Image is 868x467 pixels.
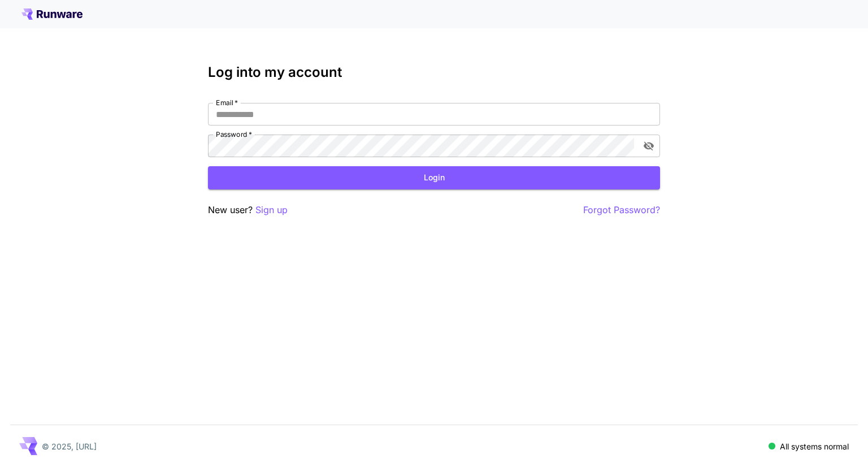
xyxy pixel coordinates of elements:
label: Password [216,129,252,139]
p: New user? [208,203,288,217]
button: Login [208,166,660,189]
p: © 2025, [URL] [42,440,97,452]
button: Forgot Password? [583,203,660,217]
button: Sign up [255,203,288,217]
button: toggle password visibility [639,136,659,156]
p: All systems normal [780,440,849,452]
h3: Log into my account [208,64,660,80]
label: Email [216,98,238,107]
